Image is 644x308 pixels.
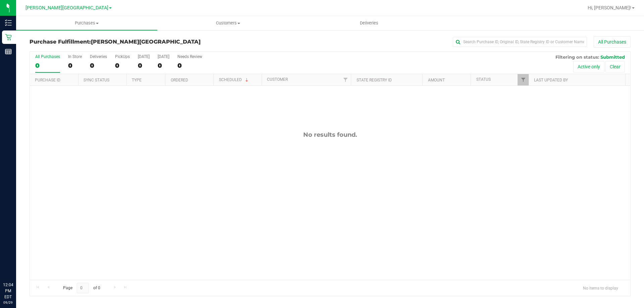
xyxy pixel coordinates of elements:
[588,5,631,10] span: Hi, [PERSON_NAME]!
[138,62,150,69] div: 0
[68,54,82,59] div: In Store
[351,20,387,26] span: Deliveries
[555,54,599,60] span: Filtering on status:
[115,62,130,69] div: 0
[5,34,12,41] inline-svg: Retail
[357,78,392,82] a: State Registry ID
[132,78,142,82] a: Type
[3,282,13,300] p: 12:04 PM EDT
[578,283,624,293] span: No items to display
[30,131,630,138] div: No results found.
[57,283,106,293] span: Page of 0
[600,54,625,60] span: Submitted
[158,54,169,59] div: [DATE]
[299,16,440,30] a: Deliveries
[90,62,107,69] div: 0
[30,39,230,45] h3: Purchase Fulfillment:
[518,74,529,85] a: Filter
[115,54,130,59] div: PickUps
[177,54,202,59] div: Needs Review
[90,54,107,59] div: Deliveries
[16,20,157,26] span: Purchases
[177,62,202,69] div: 0
[157,16,299,30] a: Customers
[16,16,157,30] a: Purchases
[158,62,169,69] div: 0
[476,77,491,82] a: Status
[68,62,82,69] div: 0
[35,54,60,59] div: All Purchases
[594,36,631,48] button: All Purchases
[91,39,201,45] span: [PERSON_NAME][GEOGRAPHIC_DATA]
[84,78,109,82] a: Sync Status
[7,254,27,274] iframe: Resource center
[35,62,60,69] div: 0
[534,78,568,82] a: Last Updated By
[25,5,108,11] span: [PERSON_NAME][GEOGRAPHIC_DATA]
[5,19,12,26] inline-svg: Inventory
[138,54,150,59] div: [DATE]
[605,61,625,72] button: Clear
[5,48,12,55] inline-svg: Reports
[219,77,250,82] a: Scheduled
[158,20,298,26] span: Customers
[35,78,60,82] a: Purchase ID
[453,37,587,47] input: Search Purchase ID, Original ID, State Registry ID or Customer Name...
[267,77,288,82] a: Customer
[573,61,604,72] button: Active only
[428,78,445,82] a: Amount
[171,78,188,82] a: Ordered
[3,300,13,305] p: 09/29
[340,74,351,85] a: Filter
